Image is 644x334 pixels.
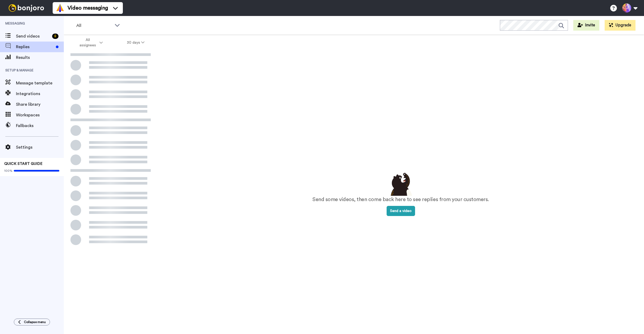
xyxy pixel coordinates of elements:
span: Results [16,54,64,61]
div: 8 [52,34,58,39]
a: Send a video [387,209,415,213]
span: Send videos [16,33,50,39]
button: Invite [573,20,599,31]
span: QUICK START GUIDE [4,162,43,166]
span: Message template [16,80,64,86]
span: Workspaces [16,112,64,118]
button: Upgrade [605,20,635,31]
img: bj-logo-header-white.svg [6,4,46,12]
button: Send a video [387,206,415,216]
span: All assignees [77,37,98,48]
img: results-emptystates.png [387,171,414,196]
span: 100% [4,169,12,173]
span: Replies [16,44,54,50]
span: Collapse menu [24,320,46,324]
p: Send some videos, then come back here to see replies from your customers. [312,196,489,203]
span: Video messaging [68,4,108,12]
span: Settings [16,144,64,150]
img: vm-color.svg [56,4,64,12]
span: All [76,22,112,29]
button: Collapse menu [14,319,50,325]
span: Integrations [16,91,64,97]
button: 30 days [115,38,157,47]
button: All assignees [65,35,115,50]
span: Fallbacks [16,123,64,129]
span: Share library [16,101,64,108]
